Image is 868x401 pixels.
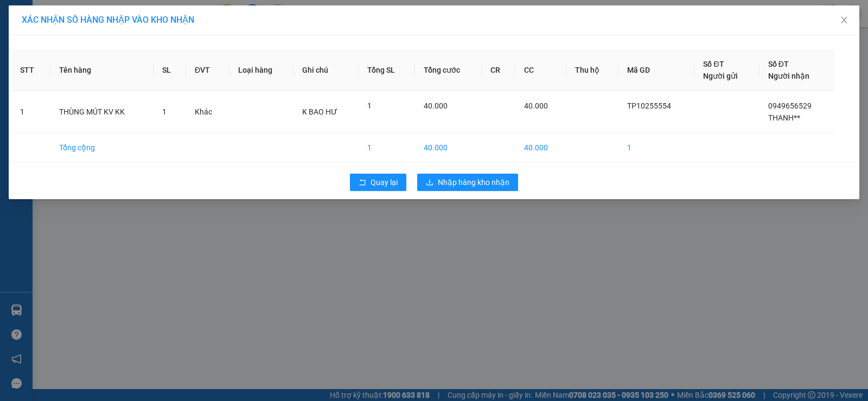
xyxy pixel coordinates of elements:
[417,174,518,191] button: downloadNhập hàng kho nhận
[768,101,812,110] span: 0949656529
[426,179,433,187] span: download
[768,60,789,68] span: Số ĐT
[482,49,515,91] th: CR
[154,49,186,91] th: SL
[186,91,229,133] td: Khác
[627,101,671,110] span: TP10255554
[359,49,414,91] th: Tổng SL
[50,49,154,91] th: Tên hàng
[50,91,154,133] td: THÙNG MÚT KV KK
[50,133,154,163] td: Tổng cộng
[229,49,293,91] th: Loại hàng
[11,49,50,91] th: STT
[829,5,859,36] button: Close
[350,174,406,191] button: rollbackQuay lại
[438,176,509,188] span: Nhập hàng kho nhận
[302,107,337,116] span: K BAO HƯ
[524,101,548,110] span: 40.000
[293,49,359,91] th: Ghi chú
[840,16,848,24] span: close
[186,49,229,91] th: ĐVT
[703,72,738,80] span: Người gửi
[367,101,372,110] span: 1
[515,133,566,163] td: 40.000
[359,133,414,163] td: 1
[703,60,724,68] span: Số ĐT
[618,49,695,91] th: Mã GD
[22,15,194,25] span: XÁC NHẬN SỐ HÀNG NHẬP VÀO KHO NHẬN
[515,49,566,91] th: CC
[359,179,366,187] span: rollback
[768,72,809,80] span: Người nhận
[11,91,50,133] td: 1
[371,176,398,188] span: Quay lại
[415,49,482,91] th: Tổng cước
[424,101,448,110] span: 40.000
[415,133,482,163] td: 40.000
[618,133,695,163] td: 1
[162,107,167,116] span: 1
[566,49,618,91] th: Thu hộ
